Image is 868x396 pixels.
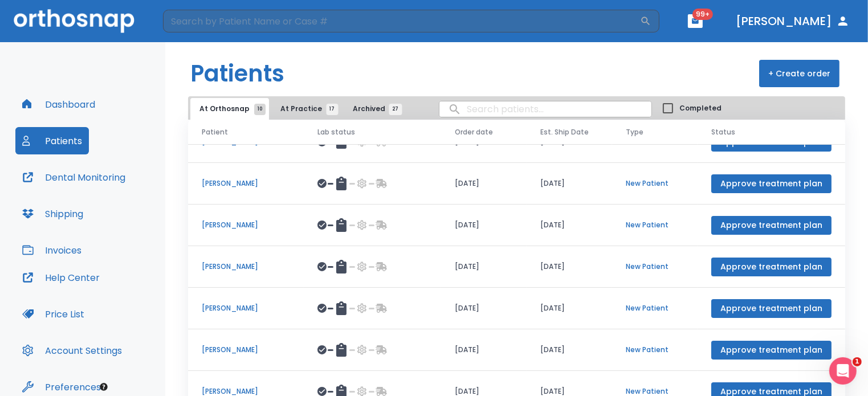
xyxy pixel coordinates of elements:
button: Approve treatment plan [711,258,832,276]
button: Dental Monitoring [15,164,132,191]
p: [PERSON_NAME] [202,262,290,272]
span: 27 [389,104,402,115]
p: New Patient [626,345,684,355]
button: Invoices [15,236,88,264]
button: Price List [15,300,91,328]
p: New Patient [626,178,684,189]
td: [DATE] [527,246,612,288]
span: At Orthosnap [199,104,260,114]
button: Dashboard [15,91,102,118]
button: Approve treatment plan [711,174,832,193]
input: search [439,98,651,120]
td: [DATE] [441,163,527,205]
td: [DATE] [441,246,527,288]
span: Completed [679,103,722,113]
span: Status [711,127,735,137]
button: Patients [15,127,89,154]
span: 1 [853,357,862,366]
td: [DATE] [441,329,527,371]
span: Est. Ship Date [540,127,589,137]
iframe: Intercom live chat [829,357,857,385]
p: New Patient [626,262,684,272]
img: Orthosnap [14,9,135,32]
div: tabs [190,98,407,120]
p: [PERSON_NAME] [202,178,290,189]
button: Approve treatment plan [711,299,832,318]
p: New Patient [626,220,684,230]
span: Archived [353,104,396,114]
h1: Patients [190,56,284,91]
span: Patient [202,127,228,137]
span: 10 [254,104,266,115]
p: [PERSON_NAME] [202,345,290,355]
button: Approve treatment plan [711,341,832,360]
td: [DATE] [527,163,612,205]
button: Shipping [15,200,90,227]
p: [PERSON_NAME] [202,303,290,313]
td: [DATE] [527,205,612,246]
span: At Practice [280,104,332,114]
div: Tooltip anchor [99,382,109,392]
button: Help Center [15,264,107,291]
button: Account Settings [15,337,129,364]
span: Order date [455,127,493,137]
p: New Patient [626,303,684,313]
p: [PERSON_NAME] [202,220,290,230]
span: Lab status [317,127,355,137]
span: 17 [327,104,339,115]
button: Approve treatment plan [711,216,832,235]
input: Search by Patient Name or Case # [163,10,640,32]
td: [DATE] [527,329,612,371]
td: [DATE] [441,205,527,246]
span: 99+ [692,9,713,20]
button: [PERSON_NAME] [731,11,854,31]
span: Type [626,127,643,137]
td: [DATE] [527,288,612,329]
td: [DATE] [441,288,527,329]
button: + Create order [759,60,840,87]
